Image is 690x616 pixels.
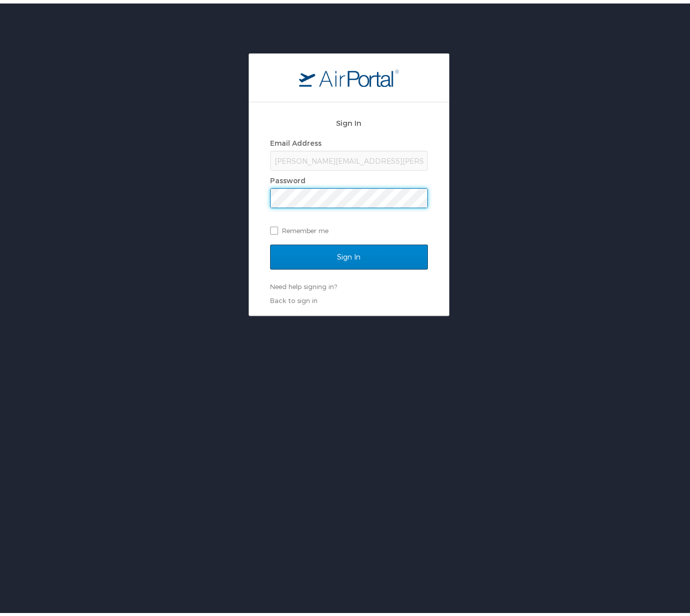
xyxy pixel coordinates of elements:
label: Remember me [270,220,428,235]
label: Password [270,173,306,181]
h2: Sign In [270,114,428,125]
label: Email Address [270,135,322,144]
img: logo [299,65,399,83]
input: Sign In [270,241,428,266]
a: Need help signing in? [270,279,337,287]
a: Back to sign in [270,293,318,301]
